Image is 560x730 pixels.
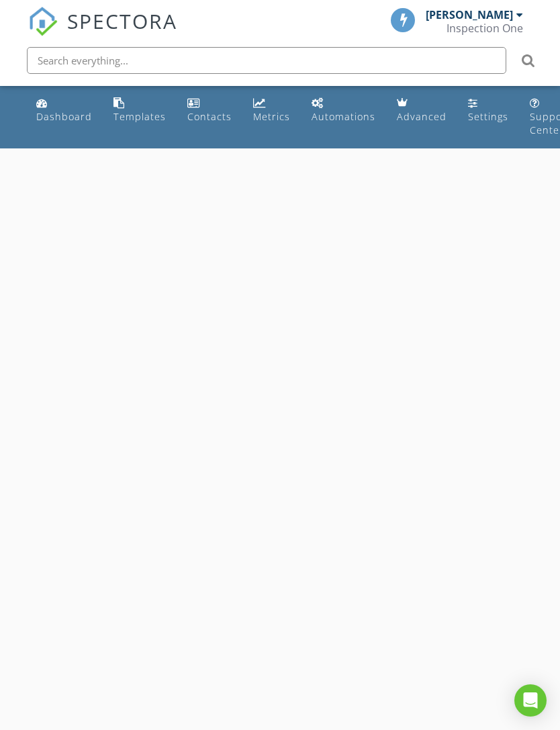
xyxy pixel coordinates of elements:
[182,91,237,130] a: Contacts
[187,110,232,123] div: Contacts
[514,684,547,717] div: Open Intercom Messenger
[36,110,92,123] div: Dashboard
[113,110,166,123] div: Templates
[391,91,452,130] a: Advanced
[28,7,58,36] img: The Best Home Inspection Software - Spectora
[28,18,177,46] a: SPECTORA
[67,7,177,35] span: SPECTORA
[248,91,295,130] a: Metrics
[426,8,513,21] div: [PERSON_NAME]
[108,91,171,130] a: Templates
[253,110,290,123] div: Metrics
[397,110,447,123] div: Advanced
[31,91,97,130] a: Dashboard
[27,47,506,74] input: Search everything...
[463,91,514,130] a: Settings
[468,110,508,123] div: Settings
[312,110,375,123] div: Automations
[447,21,523,35] div: Inspection One
[306,91,381,130] a: Automations (Basic)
